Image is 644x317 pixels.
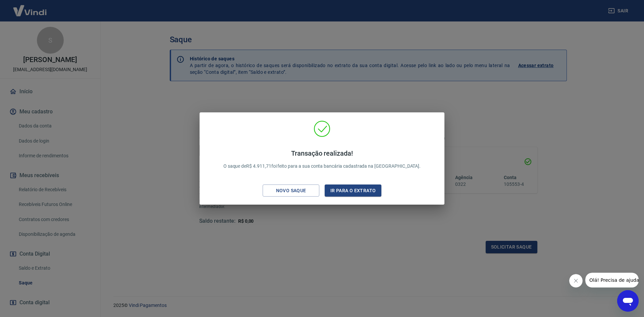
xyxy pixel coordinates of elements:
[4,5,56,10] span: Olá! Precisa de ajuda?
[223,149,421,157] h4: Transação realizada!
[263,184,319,197] button: Novo saque
[617,290,639,312] iframe: Botão para abrir a janela de mensagens
[585,273,639,287] iframe: Mensagem da empresa
[268,187,314,195] div: Novo saque
[569,274,583,287] iframe: Fechar mensagem
[223,149,421,170] p: O saque de R$ 4.911,71 foi feito para a sua conta bancária cadastrada na [GEOGRAPHIC_DATA].
[325,184,381,197] button: Ir para o extrato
